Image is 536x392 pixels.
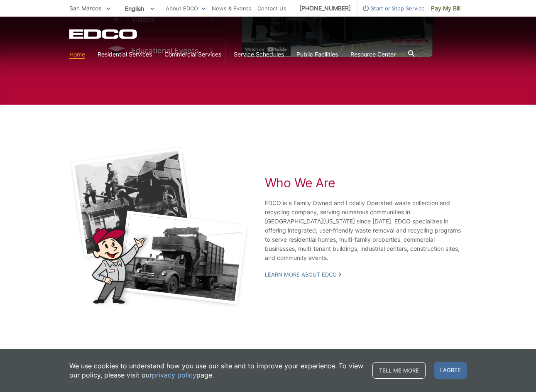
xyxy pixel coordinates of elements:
[257,4,286,13] a: Contact Us
[69,5,101,12] span: San Marcos
[265,198,467,262] p: EDCO is a Family Owned and Locally Operated waste collection and recycling company, serving numer...
[69,146,249,308] img: Black and white photos of early garbage trucks
[166,4,206,13] a: About EDCO
[119,2,161,15] span: English
[234,50,284,59] a: Service Schedules
[69,50,85,59] a: Home
[69,29,138,39] a: EDCD logo. Return to the homepage.
[212,4,251,13] a: News & Events
[431,4,460,13] span: Pay My Bill
[372,362,426,379] a: Tell me more
[350,50,396,59] a: Resource Center
[265,175,467,190] h2: Who We Are
[296,50,338,59] a: Public Facilities
[164,50,221,59] a: Commercial Services
[152,370,196,380] a: privacy policy
[98,50,152,59] a: Residential Services
[265,271,341,278] a: Learn More About EDCO
[69,361,364,380] p: We use cookies to understand how you use our site and to improve your experience. To view our pol...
